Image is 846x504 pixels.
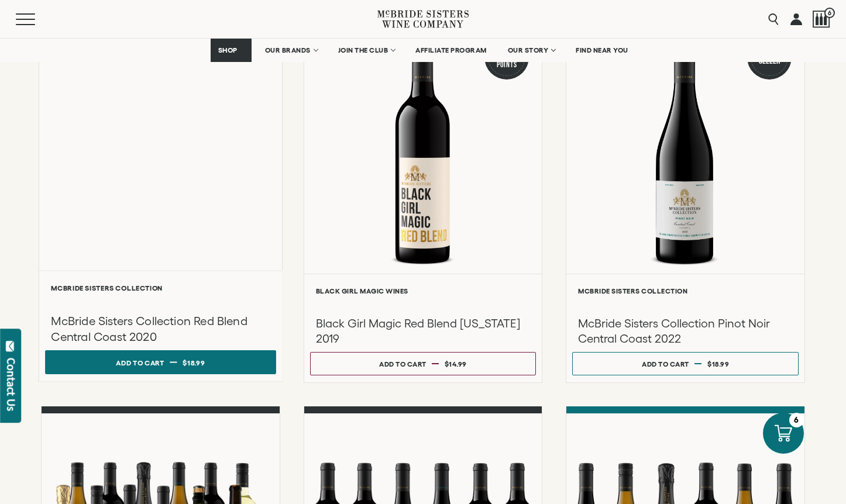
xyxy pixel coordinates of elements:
[568,39,636,62] a: FIND NEAR YOU
[39,14,283,382] a: Liquid error (snippets/component__lazyload-image line 33): height must be a number McBride Sister...
[39,21,282,270] div: Liquid error (snippets/component__lazyload-image line 33): height must be a number
[445,360,467,368] span: $14.99
[379,355,427,372] div: Add to cart
[51,313,270,344] h3: McBride Sisters Collection Red Blend Central Coast 2020
[508,46,549,54] span: OUR STORY
[45,350,276,374] button: Add to cart $18.99
[211,39,252,62] a: SHOP
[304,22,543,383] a: Red 91 Points Black Girl Magic Red Blend Black Girl Magic Wines Black Girl Magic Red Blend [US_ST...
[500,39,563,62] a: OUR STORY
[257,39,325,62] a: OUR BRANDS
[16,13,58,25] button: Mobile Menu Trigger
[316,316,531,346] h3: Black Girl Magic Red Blend [US_STATE] 2019
[415,46,487,54] span: AFFILIATE PROGRAM
[824,8,835,18] span: 6
[572,352,799,375] button: Add to cart $18.99
[116,354,164,371] div: Add to cart
[316,287,531,295] h6: Black Girl Magic Wines
[338,46,388,54] span: JOIN THE CLUB
[408,39,494,62] a: AFFILIATE PROGRAM
[51,284,270,292] h6: McBride Sisters Collection
[183,358,205,366] span: $18.99
[331,39,403,62] a: JOIN THE CLUB
[789,413,804,427] div: 6
[218,46,238,54] span: SHOP
[642,355,689,372] div: Add to cart
[578,316,793,346] h3: McBride Sisters Collection Pinot Noir Central Coast 2022
[5,358,17,411] div: Contact Us
[576,46,628,54] span: FIND NEAR YOU
[707,360,729,368] span: $18.99
[578,287,793,295] h6: McBride Sisters Collection
[310,352,537,375] button: Add to cart $14.99
[265,46,311,54] span: OUR BRANDS
[566,22,805,383] a: Red Best Seller McBride Sisters Collection Central Coast Pinot Noir McBride Sisters Collection Mc...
